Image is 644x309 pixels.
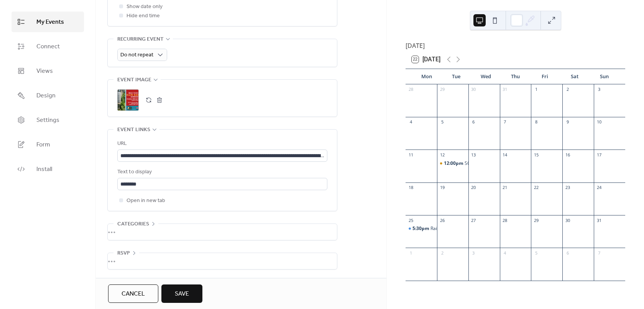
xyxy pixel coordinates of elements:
div: 15 [533,152,539,158]
div: SCD Board of Supervisors Meeting [437,160,468,167]
div: 31 [502,87,508,92]
div: 25 [408,217,414,223]
div: [DATE] [406,41,625,50]
div: Sun [590,69,619,84]
button: 22[DATE] [409,54,443,65]
div: 30 [565,217,570,223]
div: 18 [408,185,414,191]
div: ••• [108,253,337,269]
div: 28 [408,87,414,92]
span: Event image [117,76,151,85]
div: 14 [502,152,508,158]
a: Views [11,61,84,81]
div: 1 [408,250,414,256]
div: 3 [596,87,602,92]
div: ••• [108,224,337,240]
a: Form [11,134,84,155]
div: 29 [533,217,539,223]
a: Connect [11,36,84,57]
span: Show date only [127,2,163,12]
span: Connect [36,42,60,51]
div: Text to display [117,168,326,177]
div: 22 [533,185,539,191]
div: 2 [565,87,570,92]
a: Settings [11,110,84,130]
div: ; [117,89,139,111]
span: Save [175,289,189,299]
div: Rain Barrel Workshop: Retrofitting & Linking Two Barrels [430,225,550,232]
div: Sat [560,69,589,84]
span: 12:00pm [444,160,465,167]
div: 29 [439,87,445,92]
div: 24 [596,185,602,191]
div: 10 [596,119,602,125]
div: 6 [565,250,570,256]
span: Categories [117,220,149,229]
div: Wed [471,69,501,84]
span: Hide end time [127,12,160,21]
span: My Events [36,18,64,27]
div: 5 [439,119,445,125]
span: 5:30pm [412,225,430,232]
div: 21 [502,185,508,191]
div: Tue [441,69,471,84]
div: 9 [565,119,570,125]
div: 11 [408,152,414,158]
div: 16 [565,152,570,158]
div: 5 [533,250,539,256]
span: Form [36,140,50,150]
div: Mon [412,69,441,84]
span: Recurring event [117,35,164,44]
div: 26 [439,217,445,223]
div: 7 [596,250,602,256]
div: 31 [596,217,602,223]
div: 20 [471,185,476,191]
div: 3 [471,250,476,256]
div: Rain Barrel Workshop: Retrofitting & Linking Two Barrels [406,225,437,232]
button: Cancel [108,284,158,303]
div: 13 [471,152,476,158]
div: 12 [439,152,445,158]
div: 8 [533,119,539,125]
a: My Events [11,12,84,32]
div: SCD Board of Supervisors Meeting [465,160,539,167]
button: Save [161,284,202,303]
span: Do not repeat [120,50,153,60]
div: 17 [596,152,602,158]
div: 27 [471,217,476,223]
div: 4 [502,250,508,256]
span: Design [36,91,56,100]
span: Open in new tab [127,196,165,205]
span: Install [36,165,52,174]
div: 1 [533,87,539,92]
div: Fri [530,69,560,84]
a: Design [11,85,84,106]
div: 4 [408,119,414,125]
span: Event links [117,125,150,135]
div: 23 [565,185,570,191]
span: Settings [36,116,59,125]
span: Cancel [122,289,145,299]
span: Views [36,67,53,76]
div: 19 [439,185,445,191]
div: Thu [501,69,530,84]
div: 30 [471,87,476,92]
div: 28 [502,217,508,223]
div: 2 [439,250,445,256]
a: Install [11,159,84,179]
div: URL [117,139,326,148]
div: 7 [502,119,508,125]
span: RSVP [117,249,130,258]
div: 6 [471,119,476,125]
